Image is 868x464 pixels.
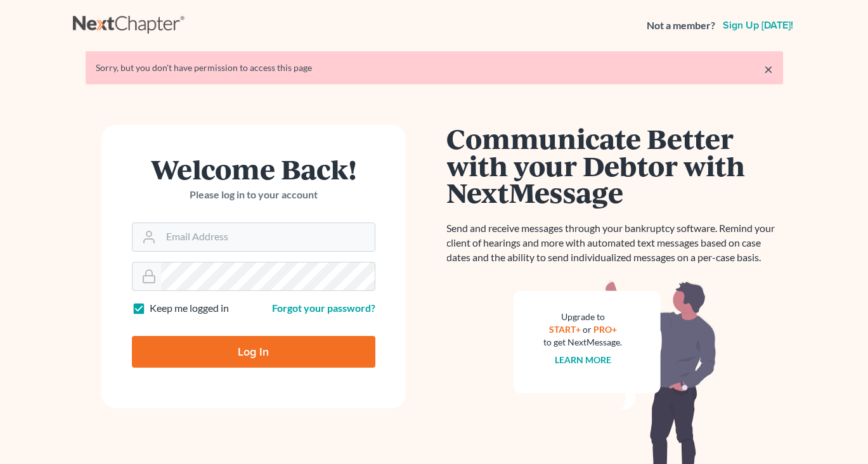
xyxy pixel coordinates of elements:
a: START+ [549,324,581,335]
div: Sorry, but you don't have permission to access this page [96,61,773,74]
p: Send and receive messages through your bankruptcy software. Remind your client of hearings and mo... [447,221,783,265]
div: Upgrade to [544,311,623,323]
a: Learn more [555,354,611,365]
label: Keep me logged in [150,301,229,316]
a: Sign up [DATE]! [720,20,796,30]
div: to get NextMessage. [544,336,623,349]
p: Please log in to your account [132,188,375,202]
a: Forgot your password? [272,302,375,314]
input: Email Address [161,223,375,251]
a: × [764,61,773,77]
span: or [583,324,592,335]
strong: Not a member? [647,18,715,33]
h1: Welcome Back! [132,155,375,183]
input: Log In [132,336,375,368]
a: PRO+ [593,324,617,335]
h1: Communicate Better with your Debtor with NextMessage [447,125,783,206]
